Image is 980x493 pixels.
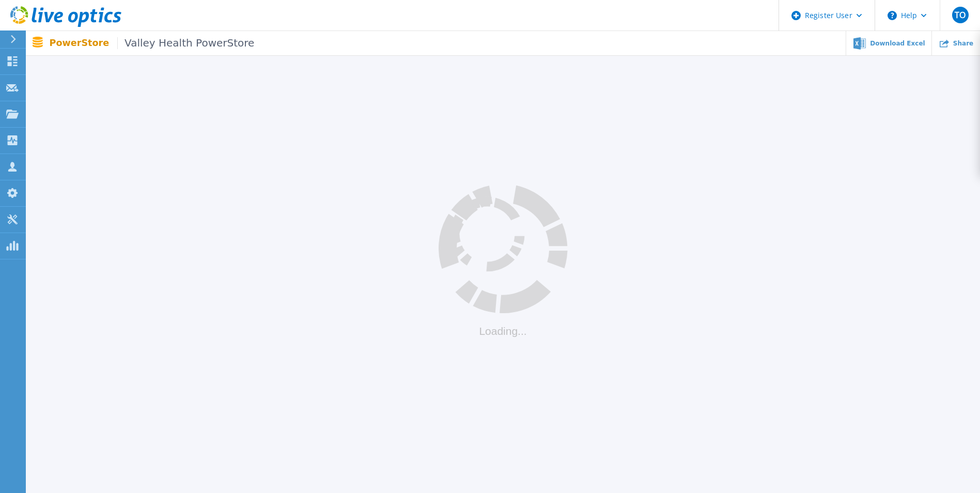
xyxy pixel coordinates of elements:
[953,40,973,47] span: Share
[870,40,925,47] span: Download Excel
[439,325,568,337] div: Loading...
[50,37,255,49] p: PowerStore
[117,37,254,49] span: Valley Health PowerStore
[955,11,966,19] span: TO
